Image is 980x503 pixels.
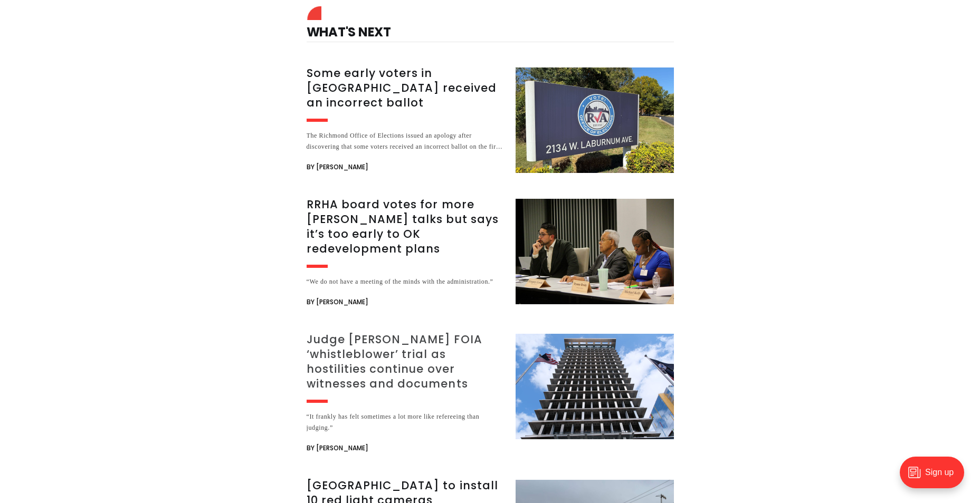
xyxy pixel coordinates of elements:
h3: Some early voters in [GEOGRAPHIC_DATA] received an incorrect ballot [307,66,503,110]
div: The Richmond Office of Elections issued an apology after discovering that some voters received an... [307,130,503,152]
h3: Judge [PERSON_NAME] FOIA ‘whistleblower’ trial as hostilities continue over witnesses and documents [307,332,503,391]
a: Judge [PERSON_NAME] FOIA ‘whistleblower’ trial as hostilities continue over witnesses and documen... [307,334,674,454]
h3: RRHA board votes for more [PERSON_NAME] talks but says it’s too early to OK redevelopment plans [307,197,503,256]
a: Some early voters in [GEOGRAPHIC_DATA] received an incorrect ballot The Richmond Office of Electi... [307,67,674,173]
img: RRHA board votes for more Gilpin talks but says it’s too early to OK redevelopment plans [516,199,674,304]
img: Judge postpones FOIA ‘whistleblower’ trial as hostilities continue over witnesses and documents [516,334,674,439]
span: By [PERSON_NAME] [307,161,368,173]
img: Some early voters in Richmond received an incorrect ballot [516,67,674,173]
div: “We do not have a meeting of the minds with the administration.” [307,276,503,287]
span: By [PERSON_NAME] [307,296,368,308]
span: By [PERSON_NAME] [307,442,368,454]
iframe: portal-trigger [891,451,980,503]
h4: What's Next [307,9,674,42]
a: RRHA board votes for more [PERSON_NAME] talks but says it’s too early to OK redevelopment plans “... [307,199,674,308]
div: “It frankly has felt sometimes a lot more like refereeing than judging.” [307,411,503,433]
